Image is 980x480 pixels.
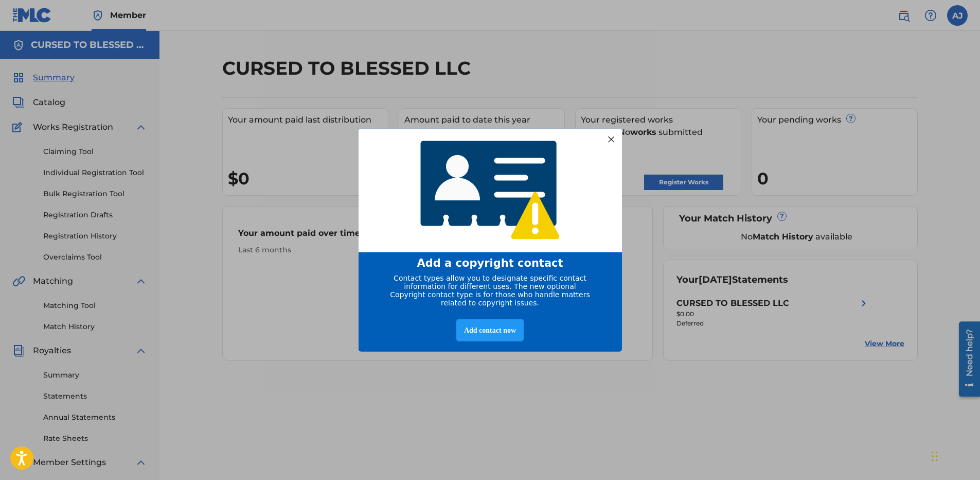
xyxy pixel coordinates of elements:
img: 4768233920565408.png [414,133,567,247]
div: Open Resource Center [8,4,29,79]
span: Contact types allow you to designate specific contact information for different uses. The new opt... [390,273,590,306]
div: entering modal [359,129,622,352]
div: Add a copyright contact [371,256,609,269]
div: Need help? [11,11,25,59]
div: Add contact now [456,319,524,341]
